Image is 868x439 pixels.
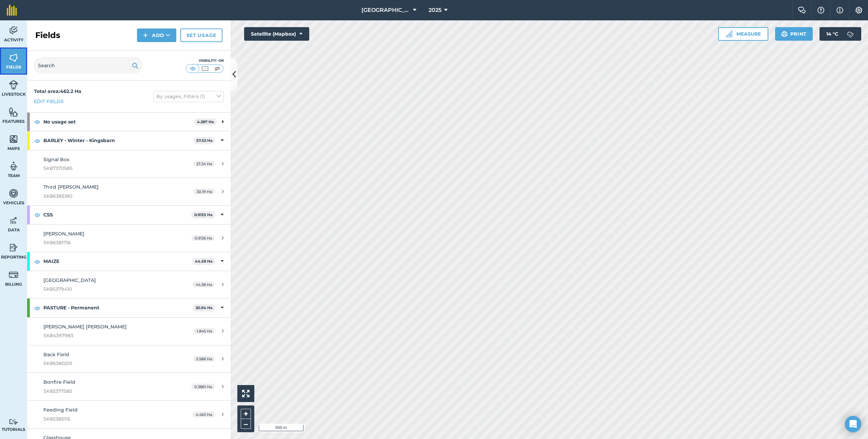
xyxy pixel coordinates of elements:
[193,412,215,417] span: 4.463 Ha
[34,137,40,145] img: svg+xml;base64,PHN2ZyB4bWxucz0iaHR0cDovL3d3dy53My5vcmcvMjAwMC9zdmciIHdpZHRoPSIxOCIgaGVpZ2h0PSIyNC...
[43,324,127,330] span: [PERSON_NAME] [PERSON_NAME]
[845,416,861,432] div: Open Intercom Messenger
[43,277,96,283] span: [GEOGRAPHIC_DATA]
[820,27,861,41] button: 14 °C
[34,211,40,219] img: svg+xml;base64,PHN2ZyB4bWxucz0iaHR0cDovL3d3dy53My5vcmcvMjAwMC9zdmciIHdpZHRoPSIxOCIgaGVpZ2h0PSIyNC...
[27,318,231,345] a: [PERSON_NAME] [PERSON_NAME]SK843979831.845 Ha
[43,415,171,423] span: SK85385115
[9,107,18,117] img: svg+xml;base64,PHN2ZyB4bWxucz0iaHR0cDovL3d3dy53My5vcmcvMjAwMC9zdmciIHdpZHRoPSI1NiIgaGVpZ2h0PSI2MC...
[153,91,224,102] button: By usages, Filters (1)
[43,332,171,339] span: SK84397983
[9,80,18,90] img: svg+xml;base64,PD94bWwgdmVyc2lvbj0iMS4wIiBlbmNvZGluZz0idXRmLTgiPz4KPCEtLSBHZW5lcmF0b3I6IEFkb2JlIE...
[194,212,213,217] strong: 0.9135 Ha
[241,409,251,419] button: +
[9,134,18,144] img: svg+xml;base64,PHN2ZyB4bWxucz0iaHR0cDovL3d3dy53My5vcmcvMjAwMC9zdmciIHdpZHRoPSI1NiIgaGVpZ2h0PSI2MC...
[9,419,18,425] img: svg+xml;base64,PD94bWwgdmVyc2lvbj0iMS4wIiBlbmNvZGluZz0idXRmLTgiPz4KPCEtLSBHZW5lcmF0b3I6IEFkb2JlIE...
[817,7,825,14] img: A question mark icon
[43,113,194,131] strong: No usage set
[43,231,84,237] span: [PERSON_NAME]
[9,215,18,226] img: svg+xml;base64,PD94bWwgdmVyc2lvbj0iMS4wIiBlbmNvZGluZz0idXRmLTgiPz4KPCEtLSBHZW5lcmF0b3I6IEFkb2JlIE...
[43,131,193,150] strong: BARLEY - Winter - Kingsbarn
[143,31,148,39] img: svg+xml;base64,PHN2ZyB4bWxucz0iaHR0cDovL3d3dy53My5vcmcvMjAwMC9zdmciIHdpZHRoPSIxNCIgaGVpZ2h0PSIyNC...
[429,6,441,14] span: 2025
[191,384,215,389] span: 0.3861 Ha
[9,161,18,171] img: svg+xml;base64,PD94bWwgdmVyc2lvbj0iMS4wIiBlbmNvZGluZz0idXRmLTgiPz4KPCEtLSBHZW5lcmF0b3I6IEFkb2JlIE...
[244,27,309,41] button: Satellite (Mapbox)
[27,271,231,299] a: [GEOGRAPHIC_DATA]SK8537941044.58 Ha
[27,206,231,224] div: CSS0.9135 Ha
[193,161,215,167] span: 27.34 Ha
[34,257,40,266] img: svg+xml;base64,PHN2ZyB4bWxucz0iaHR0cDovL3d3dy53My5vcmcvMjAwMC9zdmciIHdpZHRoPSIxOCIgaGVpZ2h0PSIyNC...
[43,285,171,293] span: SK85379410
[798,7,806,14] img: Two speech bubbles overlapping with the left bubble in the forefront
[35,30,60,41] h2: Fields
[43,192,171,200] span: SK86385180
[43,206,191,224] strong: CSS
[194,189,215,194] span: 30.19 Ha
[775,27,813,41] button: Print
[193,356,215,362] span: 3.588 Ha
[242,390,250,397] img: Four arrows, one pointing top left, one top right, one bottom right and the last bottom left
[9,53,18,63] img: svg+xml;base64,PHN2ZyB4bWxucz0iaHR0cDovL3d3dy53My5vcmcvMjAwMC9zdmciIHdpZHRoPSI1NiIgaGVpZ2h0PSI2MC...
[27,131,231,150] div: BARLEY - Winter - Kingsbarn57.52 Ha
[9,188,18,198] img: svg+xml;base64,PD94bWwgdmVyc2lvbj0iMS4wIiBlbmNvZGluZz0idXRmLTgiPz4KPCEtLSBHZW5lcmF0b3I6IEFkb2JlIE...
[137,28,176,42] button: Add
[213,65,221,72] img: svg+xml;base64,PHN2ZyB4bWxucz0iaHR0cDovL3d3dy53My5vcmcvMjAwMC9zdmciIHdpZHRoPSI1MCIgaGVpZ2h0PSI0MC...
[43,239,171,246] span: SK86381716
[43,299,193,317] strong: PASTURE - Permanent
[9,25,18,36] img: svg+xml;base64,PD94bWwgdmVyc2lvbj0iMS4wIiBlbmNvZGluZz0idXRmLTgiPz4KPCEtLSBHZW5lcmF0b3I6IEFkb2JlIE...
[27,150,231,178] a: Signal BoxSK8737058527.34 Ha
[27,178,231,205] a: Third [PERSON_NAME]SK8638518030.19 Ha
[193,282,215,287] span: 44.58 Ha
[27,373,231,400] a: Bonfire FieldSK853775850.3861 Ha
[195,259,213,264] strong: 44.58 Ha
[27,225,231,252] a: [PERSON_NAME]SK863817160.9135 Ha
[781,30,788,38] img: svg+xml;base64,PHN2ZyB4bWxucz0iaHR0cDovL3d3dy53My5vcmcvMjAwMC9zdmciIHdpZHRoPSIxOSIgaGVpZ2h0PSIyNC...
[27,401,231,428] a: Feeding FieldSK853851154.463 Ha
[43,184,99,190] span: Third [PERSON_NAME]
[192,235,215,241] span: 0.9135 Ha
[43,379,75,385] span: Bonfire Field
[132,61,138,70] img: svg+xml;base64,PHN2ZyB4bWxucz0iaHR0cDovL3d3dy53My5vcmcvMjAwMC9zdmciIHdpZHRoPSIxOSIgaGVpZ2h0PSIyNC...
[7,5,17,16] img: fieldmargin Logo
[34,88,81,94] strong: Total area : 462.2 Ha
[186,58,224,63] div: Visibility: On
[197,119,214,124] strong: 4.287 Ha
[241,419,251,429] button: –
[43,156,70,163] span: Signal Box
[201,65,209,72] img: svg+xml;base64,PHN2ZyB4bWxucz0iaHR0cDovL3d3dy53My5vcmcvMjAwMC9zdmciIHdpZHRoPSI1MCIgaGVpZ2h0PSI0MC...
[180,28,222,42] a: Set usage
[196,305,213,310] strong: 20.94 Ha
[194,328,215,334] span: 1.845 Ha
[43,387,171,395] span: SK85377585
[726,31,732,37] img: Ruler icon
[196,138,213,143] strong: 57.52 Ha
[836,6,843,14] img: svg+xml;base64,PHN2ZyB4bWxucz0iaHR0cDovL3d3dy53My5vcmcvMjAwMC9zdmciIHdpZHRoPSIxNyIgaGVpZ2h0PSIxNy...
[826,27,838,41] span: 14 ° C
[9,243,18,253] img: svg+xml;base64,PD94bWwgdmVyc2lvbj0iMS4wIiBlbmNvZGluZz0idXRmLTgiPz4KPCEtLSBHZW5lcmF0b3I6IEFkb2JlIE...
[43,407,78,413] span: Feeding Field
[34,57,142,74] input: Search
[27,252,231,270] div: MAIZE44.58 Ha
[189,65,197,72] img: svg+xml;base64,PHN2ZyB4bWxucz0iaHR0cDovL3d3dy53My5vcmcvMjAwMC9zdmciIHdpZHRoPSI1MCIgaGVpZ2h0PSI0MC...
[34,98,64,105] a: Edit fields
[361,6,410,14] span: [GEOGRAPHIC_DATA]
[27,345,231,373] a: Back FieldSK863802013.588 Ha
[43,252,192,270] strong: MAIZE
[43,360,171,367] span: SK86380201
[9,270,18,280] img: svg+xml;base64,PD94bWwgdmVyc2lvbj0iMS4wIiBlbmNvZGluZz0idXRmLTgiPz4KPCEtLSBHZW5lcmF0b3I6IEFkb2JlIE...
[844,27,857,41] img: svg+xml;base64,PD94bWwgdmVyc2lvbj0iMS4wIiBlbmNvZGluZz0idXRmLTgiPz4KPCEtLSBHZW5lcmF0b3I6IEFkb2JlIE...
[43,165,171,172] span: SK87370585
[43,351,69,358] span: Back Field
[34,118,40,126] img: svg+xml;base64,PHN2ZyB4bWxucz0iaHR0cDovL3d3dy53My5vcmcvMjAwMC9zdmciIHdpZHRoPSIxOCIgaGVpZ2h0PSIyNC...
[27,113,231,131] div: No usage set4.287 Ha
[27,299,231,317] div: PASTURE - Permanent20.94 Ha
[718,27,768,41] button: Measure
[34,304,40,312] img: svg+xml;base64,PHN2ZyB4bWxucz0iaHR0cDovL3d3dy53My5vcmcvMjAwMC9zdmciIHdpZHRoPSIxOCIgaGVpZ2h0PSIyNC...
[855,7,863,14] img: A cog icon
